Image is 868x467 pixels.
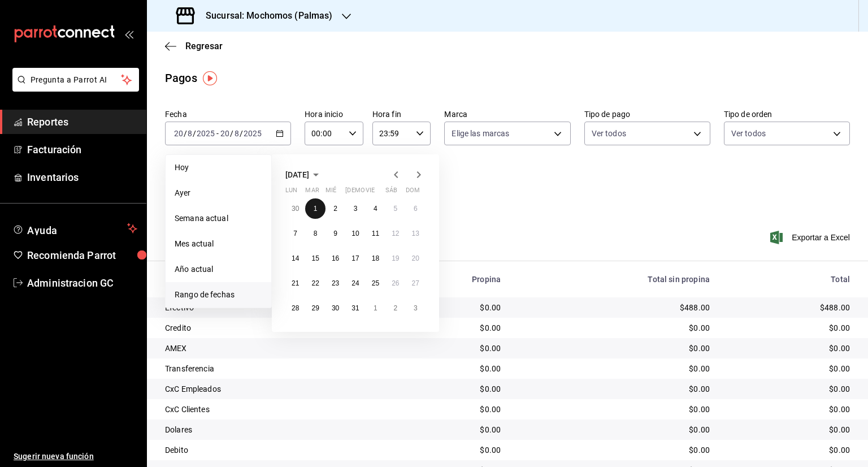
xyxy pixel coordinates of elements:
[385,198,405,219] button: 5 de julio de 2025
[165,322,378,334] div: Credito
[728,363,850,374] div: $0.00
[444,110,570,118] label: Marca
[175,213,262,224] span: Semana actual
[385,223,405,244] button: 12 de julio de 2025
[393,304,397,312] abbr: 2 de agosto de 2025
[27,170,137,185] span: Inventarios
[165,343,378,354] div: AMEX
[396,444,501,456] div: $0.00
[366,187,375,198] abbr: viernes
[165,404,378,415] div: CxC Clientes
[314,205,318,213] abbr: 1 de julio de 2025
[414,205,418,213] abbr: 6 de julio de 2025
[305,248,325,269] button: 15 de julio de 2025
[332,304,339,312] abbr: 30 de julio de 2025
[175,238,262,250] span: Mes actual
[332,254,339,262] abbr: 16 de julio de 2025
[351,279,359,287] abbr: 24 de julio de 2025
[345,298,365,318] button: 31 de julio de 2025
[728,343,850,354] div: $0.00
[345,198,365,219] button: 3 de julio de 2025
[396,383,501,395] div: $0.00
[584,110,710,118] label: Tipo de pago
[412,230,419,237] abbr: 13 de julio de 2025
[351,254,359,262] abbr: 17 de julio de 2025
[305,187,319,198] abbr: martes
[12,68,139,92] button: Pregunta a Parrot AI
[372,230,379,237] abbr: 11 de julio de 2025
[292,254,299,262] abbr: 14 de julio de 2025
[305,110,363,118] label: Hora inicio
[412,279,419,287] abbr: 27 de julio de 2025
[197,9,333,23] h3: Sucursal: Mochomos (Palmas)
[193,129,196,138] span: /
[396,404,501,415] div: $0.00
[728,424,850,435] div: $0.00
[305,273,325,293] button: 22 de julio de 2025
[203,71,217,85] img: Tooltip marker
[351,230,359,237] abbr: 10 de julio de 2025
[305,198,325,219] button: 1 de julio de 2025
[452,128,509,139] span: Elige las marcas
[519,363,710,374] div: $0.00
[173,129,184,138] input: --
[519,404,710,415] div: $0.00
[196,129,215,138] input: ----
[519,302,710,313] div: $488.00
[385,248,405,269] button: 19 de julio de 2025
[392,279,399,287] abbr: 26 de julio de 2025
[396,363,501,374] div: $0.00
[351,304,359,312] abbr: 31 de julio de 2025
[345,273,365,293] button: 24 de julio de 2025
[325,198,345,219] button: 2 de julio de 2025
[406,223,426,244] button: 13 de julio de 2025
[519,322,710,334] div: $0.00
[592,128,626,139] span: Ver todos
[285,187,297,198] abbr: lunes
[311,254,319,262] abbr: 15 de julio de 2025
[285,198,305,219] button: 30 de junio de 2025
[392,254,399,262] abbr: 19 de julio de 2025
[392,230,399,237] abbr: 12 de julio de 2025
[414,304,418,312] abbr: 3 de agosto de 2025
[519,444,710,456] div: $0.00
[27,142,137,157] span: Facturación
[165,363,378,374] div: Transferencia
[243,129,262,138] input: ----
[325,273,345,293] button: 23 de julio de 2025
[305,223,325,244] button: 8 de julio de 2025
[333,205,337,213] abbr: 2 de julio de 2025
[292,205,299,213] abbr: 30 de junio de 2025
[314,230,318,237] abbr: 8 de julio de 2025
[165,444,378,456] div: Debito
[412,254,419,262] abbr: 20 de julio de 2025
[728,322,850,334] div: $0.00
[333,230,337,237] abbr: 9 de julio de 2025
[220,129,230,138] input: --
[14,451,137,462] span: Sugerir nueva función
[285,248,305,269] button: 14 de julio de 2025
[325,298,345,318] button: 30 de julio de 2025
[372,110,431,118] label: Hora fin
[165,70,197,87] div: Pagos
[165,383,378,395] div: CxC Empleados
[366,198,385,219] button: 4 de julio de 2025
[731,128,766,139] span: Ver todos
[372,254,379,262] abbr: 18 de julio de 2025
[366,248,385,269] button: 18 de julio de 2025
[234,129,240,138] input: --
[285,273,305,293] button: 21 de julio de 2025
[728,383,850,395] div: $0.00
[354,205,358,213] abbr: 3 de julio de 2025
[31,74,121,86] span: Pregunta a Parrot AI
[325,223,345,244] button: 9 de julio de 2025
[406,298,426,318] button: 3 de agosto de 2025
[406,273,426,293] button: 27 de julio de 2025
[292,279,299,287] abbr: 21 de julio de 2025
[345,223,365,244] button: 10 de julio de 2025
[175,187,262,199] span: Ayer
[230,129,233,138] span: /
[728,404,850,415] div: $0.00
[728,444,850,456] div: $0.00
[285,170,309,179] span: [DATE]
